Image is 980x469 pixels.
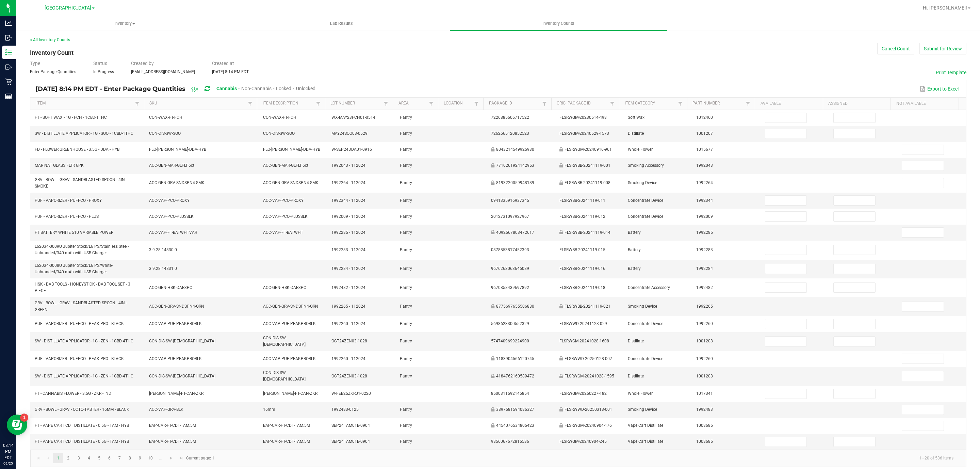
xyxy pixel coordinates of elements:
a: Item DescriptionSortable [263,101,314,106]
span: 1992009 - 112024 [331,214,365,219]
button: Submit for Review [919,43,966,54]
th: Not Available [891,98,959,110]
span: 7226885606717522 [491,115,529,120]
p: 08:14 PM EDT [3,442,13,461]
span: Pantry [400,247,412,252]
span: 1001207 [696,131,713,136]
iframe: Resource center [7,415,27,435]
span: Smoking Device [628,180,657,185]
span: Pantry [400,147,412,152]
span: 3.9.28.14830.0 [149,247,177,252]
span: Distillate [628,374,644,378]
span: FLSRWBB-20241119-018 [559,285,605,290]
span: Pantry [400,198,412,203]
span: FLSRWBB-20241119-011 [559,198,605,203]
span: ACC-VAP-FT-BATWHT [263,230,303,235]
span: ACC-VAP-PUF-PEAKPROBLK [263,321,316,326]
span: Whole Flower [628,147,653,152]
a: Page 5 [94,453,104,463]
span: 7262665120852523 [491,131,529,136]
span: GRV - BOWL - GRAV - SANDBLASTED SPOON - 4IN - SMOKE [35,177,127,189]
span: FLSRWGM-20230514-498 [559,115,607,120]
span: ACC-VAP-FT-BATWHTVAR [149,230,197,235]
span: FLSRWWD-20250128-007 [565,356,612,361]
span: [PERSON_NAME]-FT-CAN-ZKR [263,391,317,396]
span: 5698623300552329 [491,321,529,326]
span: Created by [131,61,154,66]
span: 1992265 - 112024 [331,304,365,309]
span: ACC-VAP-GRA-BLK [149,407,183,412]
span: Pantry [400,356,412,361]
span: 1992482 [696,285,713,290]
a: Go to the last page [176,453,186,463]
span: FLSRWWD-20250313-001 [565,407,612,412]
a: Go to the next page [166,453,176,463]
span: CON-DIS-SW-[DEMOGRAPHIC_DATA] [263,370,306,382]
a: Filter [472,99,480,108]
div: [DATE] 8:14 PM EDT - Enter Package Quantities [35,83,321,95]
span: W-SEP24DDA01-0916 [331,147,372,152]
span: Type [30,61,40,66]
span: Inventory Counts [533,20,584,27]
span: ACC-GEN-GRV-SNDSPN4-SMK [149,180,205,185]
span: [EMAIL_ADDRESS][DOMAIN_NAME] [131,69,195,74]
span: W-FEB25ZKR01-0220 [331,391,371,396]
span: SEP24TAM01B-0904 [331,439,370,444]
a: Part NumberSortable [692,101,744,106]
span: In Progress [93,69,114,74]
span: Pantry [400,439,412,444]
span: BAP-CAR-FT-CDT-TAM.5M [149,423,196,428]
span: Smoking Device [628,407,657,412]
span: Pantry [400,266,412,271]
span: ACC-GEN-HSK-DAB3PC [149,285,192,290]
a: Page 10 [146,453,156,463]
span: Pantry [400,304,412,309]
span: 1183904566120745 [496,356,534,361]
a: AreaSortable [398,101,427,106]
inline-svg: Analytics [5,20,12,27]
span: 1012460 [696,115,713,120]
span: L62034-0008U Jupiter Stock/L6 PS/White-Unbranded/340 mAh with USB Charger [35,263,113,274]
span: FLSRWBB-20241119-001 [565,163,610,168]
span: FLSRWWD-20241123-029 [559,321,607,326]
a: < All Inventory Counts [30,37,70,42]
span: 9670858439697892 [491,285,529,290]
span: 1992483-0125 [331,407,359,412]
inline-svg: Retail [5,78,12,85]
span: Vape Cart Distillate [628,423,663,428]
span: FLSRWBB-20241119-016 [559,266,605,271]
a: Page 8 [125,453,135,463]
span: BAP-CAR-FT-CDT-TAM.5M [263,423,310,428]
span: 1992483 [696,407,713,412]
span: SW - DISTILLATE APPLICATOR - 1G - ZEN - 1CBD-4THC [35,339,133,343]
span: Pantry [400,214,412,219]
span: 1992264 - 112024 [331,180,365,185]
span: 1992283 - 112024 [331,247,365,252]
span: 1992260 [696,356,713,361]
span: Lab Results [321,20,362,27]
span: FT BATTERY WHITE 510 VARIABLE POWER [35,230,113,235]
a: Filter [246,99,254,108]
span: ACC-GEN-MAR-GLFLT.6ct [263,163,308,168]
span: Battery [628,266,641,271]
span: WX-MAY23FCH01-0514 [331,115,375,120]
inline-svg: Outbound [5,64,12,70]
span: FT - SOFT WAX - 1G - FCH - 1CBD-1THC [35,115,107,120]
span: 4092567803472617 [496,230,534,235]
th: Available [755,98,823,110]
span: 1015677 [696,147,713,152]
span: Concentrate Device [628,214,663,219]
span: 0878853817452393 [491,247,529,252]
span: 2012731097927967 [491,214,529,219]
a: Page 6 [104,453,114,463]
a: Filter [744,99,752,108]
span: ACC-VAP-PUF-PEAKPROBLK [149,321,202,326]
span: 9676263063646089 [491,266,529,271]
span: CON-DIS-SW-[DEMOGRAPHIC_DATA] [149,339,215,343]
span: SW - DISTILLATE APPLICATOR - 1G - SOO - 1CBD-1THC [35,131,133,136]
span: OCT24ZEN03-1028 [331,339,367,343]
span: Hi, [PERSON_NAME]! [923,5,967,11]
span: 1992284 - 112024 [331,266,365,271]
span: Pantry [400,407,412,412]
span: 1992482 - 112024 [331,285,365,290]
